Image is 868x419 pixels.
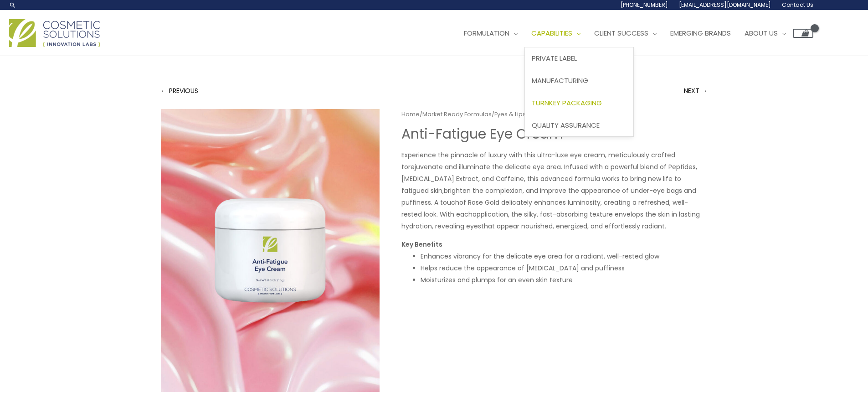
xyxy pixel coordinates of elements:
[594,28,648,38] span: Client Success
[587,20,663,47] a: Client Success
[401,109,708,120] nav: Breadcrumb
[9,1,16,9] a: Search icon link
[421,274,708,286] li: Moisturizes and plumps for an even skin texture
[408,162,697,171] span: rejuvenate and illuminate the delicate eye area. Infused with a powerful blend of Peptides,
[525,47,633,70] a: Private Label
[745,28,778,38] span: About Us
[793,29,813,38] a: View Shopping Cart, empty
[494,110,526,119] a: Eyes & Lips
[401,150,675,171] span: Experience the pinnacle of luxury with this ultra-luxe eye cream, meticulously crafted to
[531,28,572,38] span: Capabilities
[401,210,700,231] span: application, the silky, fast-absorbing texture envelops the skin in lasting hydration, revealing ...
[464,28,509,38] span: Formulation
[401,126,708,142] h1: Anti-Fatigue Eye Cream
[161,82,198,100] a: ← PREVIOUS
[684,82,708,100] a: NEXT →
[401,198,688,219] span: of Rose Gold delicately enhances luminosity, creating a refreshed, well-rested look. With each
[401,186,696,207] span: brighten the complexion, and improve the appearance of under-eye bags and puffiness. A touch
[457,20,524,47] a: Formulation
[401,174,681,195] span: [MEDICAL_DATA] Extract, and Caffeine, this advanced formula works to bring new life to fatigued s...
[670,28,731,38] span: Emerging Brands
[524,20,587,47] a: Capabilities
[525,70,633,92] a: Manufacturing
[422,110,492,119] a: Market Ready Formulas
[525,92,633,114] a: Turnkey Packaging
[679,1,771,9] span: [EMAIL_ADDRESS][DOMAIN_NAME]
[621,1,668,9] span: [PHONE_NUMBER]
[161,109,380,392] img: Anti Fatigue Eye Cream
[421,250,708,262] li: Enhances vibrancy for the delicate eye area for a radiant, well-rested glow
[401,240,442,249] strong: Key Benefits
[532,98,602,108] span: Turnkey Packaging
[525,114,633,136] a: Quality Assurance
[532,120,600,130] span: Quality Assurance
[532,53,577,63] span: Private Label
[663,20,738,47] a: Emerging Brands
[738,20,793,47] a: About Us
[421,262,708,274] li: Helps reduce the appearance of [MEDICAL_DATA] and puffiness
[532,76,588,85] span: Manufacturing
[481,222,666,231] span: that appear nourished, energized, and effortlessly radiant.
[401,110,420,119] a: Home
[450,20,813,47] nav: Site Navigation
[9,19,100,47] img: Cosmetic Solutions Logo
[782,1,813,9] span: Contact Us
